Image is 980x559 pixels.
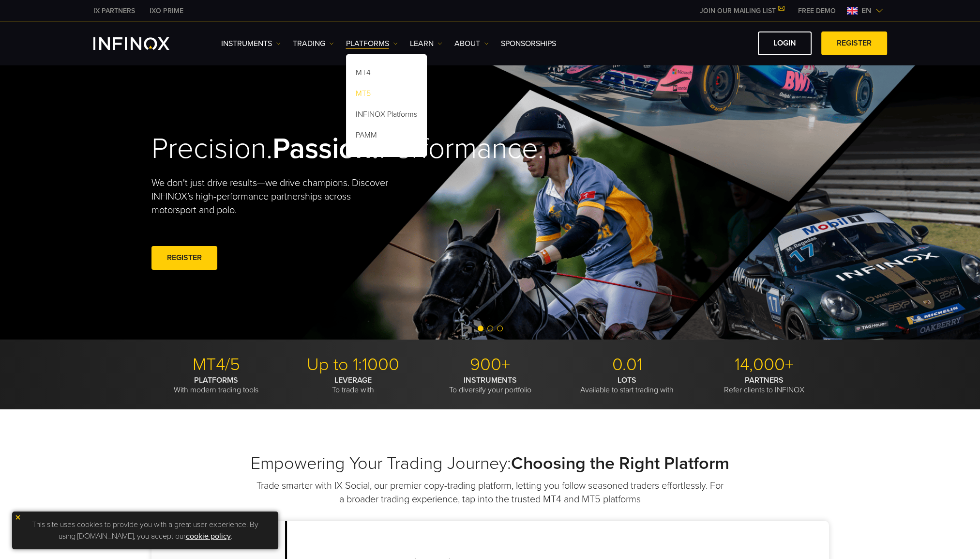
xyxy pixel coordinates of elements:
strong: PLATFORMS [194,375,238,385]
a: ABOUT [454,38,489,49]
span: Go to slide 1 [478,326,483,331]
p: 900+ [425,354,555,375]
strong: Choosing the Right Platform [511,453,729,474]
a: SPONSORSHIPS [501,38,556,49]
a: MT5 [346,85,427,106]
h2: Precision. Performance. [151,131,456,167]
strong: LOTS [618,375,636,385]
p: 14,000+ [699,354,829,375]
a: MT4 [346,64,427,85]
span: en [858,5,875,16]
a: Instruments [221,38,281,49]
strong: Passion. [272,131,379,166]
p: MT4/5 [151,354,281,375]
a: JOIN OUR MAILING LIST [693,7,791,15]
a: INFINOX Logo [93,37,192,50]
strong: LEVERAGE [334,375,372,385]
span: Go to slide 3 [497,326,503,331]
a: PLATFORMS [346,38,398,49]
p: 0.01 [562,354,692,375]
p: This site uses cookies to provide you with a great user experience. By using [DOMAIN_NAME], you a... [17,516,273,544]
span: Go to slide 2 [487,326,493,331]
img: yellow close icon [15,514,21,521]
p: Up to 1:1000 [288,354,418,375]
p: With modern trading tools [151,375,281,395]
p: To trade with [288,375,418,395]
a: PAMM [346,126,427,147]
a: REGISTER [821,31,887,55]
a: Learn [410,38,442,49]
p: To diversify your portfolio [425,375,555,395]
a: LOGIN [758,31,812,55]
p: Available to start trading with [562,375,692,395]
a: INFINOX MENU [791,6,843,16]
strong: PARTNERS [745,375,784,385]
a: INFINOX [142,6,191,16]
a: REGISTER [151,246,217,270]
a: cookie policy [186,531,231,541]
p: Trade smarter with IX Social, our premier copy-trading platform, letting you follow seasoned trad... [256,479,725,506]
strong: INSTRUMENTS [464,375,517,385]
a: TRADING [293,38,334,49]
h2: Empowering Your Trading Journey: [151,453,829,474]
p: We don't just drive results—we drive champions. Discover INFINOX’s high-performance partnerships ... [151,176,395,217]
a: INFINOX [86,6,142,16]
a: INFINOX Platforms [346,106,427,126]
p: Refer clients to INFINOX [699,375,829,395]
